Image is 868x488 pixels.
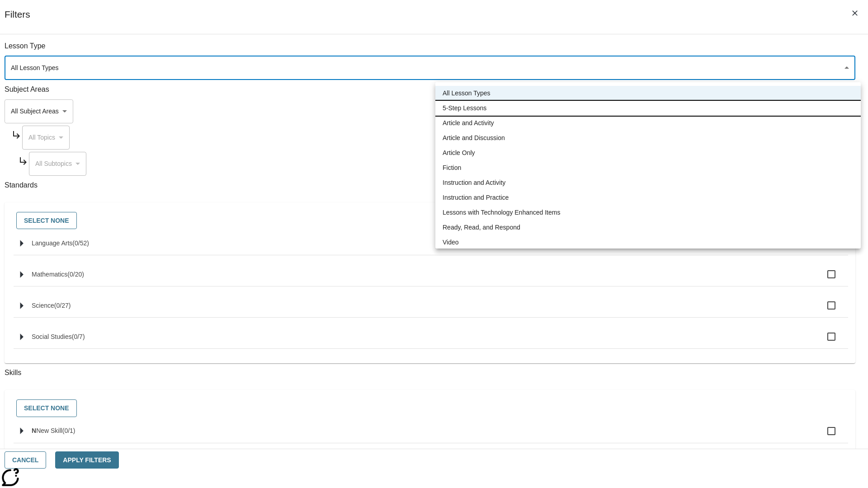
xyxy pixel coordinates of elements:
li: Instruction and Practice [435,190,861,205]
li: Instruction and Activity [435,175,861,190]
li: Video [435,235,861,250]
ul: Select a lesson type [435,82,861,253]
li: Lessons with Technology Enhanced Items [435,205,861,220]
li: All Lesson Types [435,86,861,101]
li: Article Only [435,145,861,160]
li: Ready, Read, and Respond [435,220,861,235]
li: Article and Discussion [435,131,861,145]
li: 5-Step Lessons [435,101,861,116]
li: Article and Activity [435,116,861,131]
li: Fiction [435,160,861,175]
